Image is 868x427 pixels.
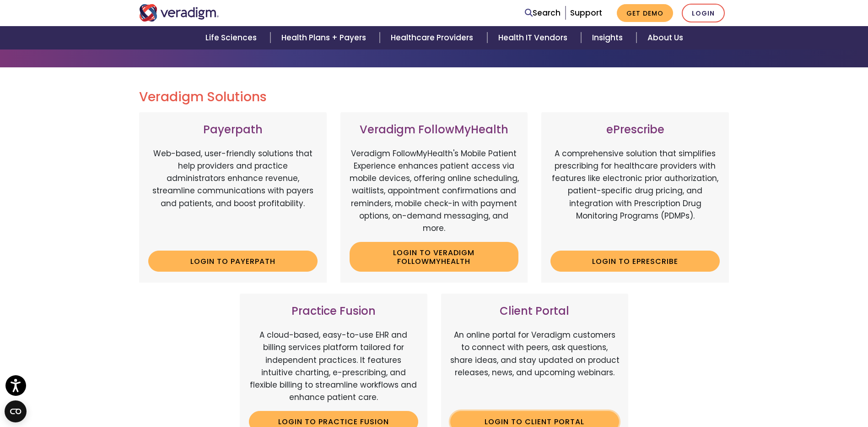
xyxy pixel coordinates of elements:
[148,251,318,272] a: Login to Payerpath
[350,123,519,137] h3: Veradigm FollowMyHealth
[636,26,694,49] a: About Us
[5,400,27,422] button: Open CMP widget
[617,4,673,22] a: Get Demo
[139,89,729,105] h2: Veradigm Solutions
[570,7,602,18] a: Support
[270,26,380,49] a: Health Plans + Payers
[692,361,857,416] iframe: Drift Chat Widget
[148,123,318,137] h3: Payerpath
[139,4,219,22] img: Veradigm logo
[550,123,720,137] h3: ePrescribe
[682,4,725,22] a: Login
[380,26,487,49] a: Healthcare Providers
[350,242,519,272] a: Login to Veradigm FollowMyHealth
[249,305,418,318] h3: Practice Fusion
[581,26,636,49] a: Insights
[525,7,561,19] a: Search
[450,329,620,404] p: An online portal for Veradigm customers to connect with peers, ask questions, share ideas, and st...
[249,329,418,404] p: A cloud-based, easy-to-use EHR and billing services platform tailored for independent practices. ...
[194,26,270,49] a: Life Sciences
[350,148,519,235] p: Veradigm FollowMyHealth's Mobile Patient Experience enhances patient access via mobile devices, o...
[550,251,720,272] a: Login to ePrescribe
[487,26,581,49] a: Health IT Vendors
[148,148,318,244] p: Web-based, user-friendly solutions that help providers and practice administrators enhance revenu...
[450,305,620,318] h3: Client Portal
[550,148,720,244] p: A comprehensive solution that simplifies prescribing for healthcare providers with features like ...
